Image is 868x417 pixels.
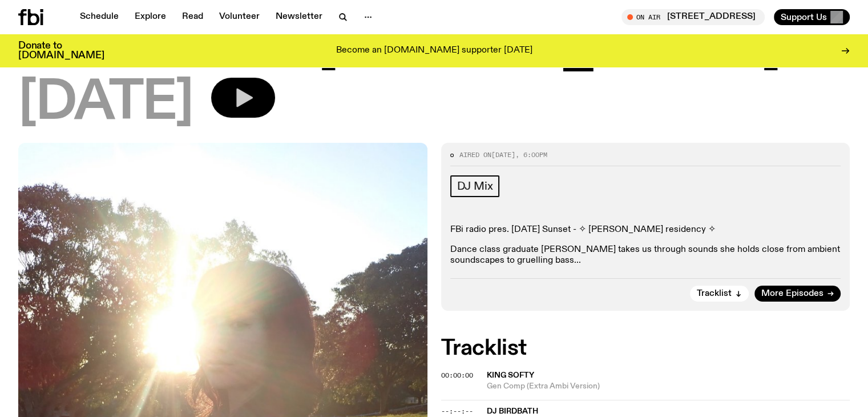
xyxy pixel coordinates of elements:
[441,371,473,380] span: 00:00:00
[336,46,532,56] p: Become an [DOMAIN_NAME] supporter [DATE]
[761,290,823,298] span: More Episodes
[441,407,473,416] span: --:--:--
[515,150,547,159] span: , 6:00pm
[73,9,126,25] a: Schedule
[269,9,329,25] a: Newsletter
[175,9,210,25] a: Read
[18,78,193,129] span: [DATE]
[450,175,500,197] a: DJ Mix
[487,381,850,392] span: Gen Comp (Extra Ambi Version)
[634,13,759,21] span: Tune in live
[18,22,850,73] h1: Sunset with [PERSON_NAME]
[450,244,841,266] p: Dance class graduate [PERSON_NAME] takes us through sounds she holds close from ambient soundscap...
[491,150,515,159] span: [DATE]
[487,407,538,415] span: DJ Birdbath
[212,9,267,25] a: Volunteer
[621,9,765,25] button: On Air[STREET_ADDRESS]
[774,9,850,25] button: Support Us
[18,41,104,61] h3: Donate to [DOMAIN_NAME]
[459,150,491,159] span: Aired on
[441,372,473,379] button: 00:00:00
[487,371,534,379] span: King Softy
[450,224,841,235] p: FBi radio pres. [DATE] Sunset - ✧ [PERSON_NAME] residency ✧
[690,286,749,302] button: Tracklist
[441,338,850,359] h2: Tracklist
[457,180,493,193] span: DJ Mix
[754,286,841,302] a: More Episodes
[781,12,827,22] span: Support Us
[697,290,732,298] span: Tracklist
[128,9,173,25] a: Explore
